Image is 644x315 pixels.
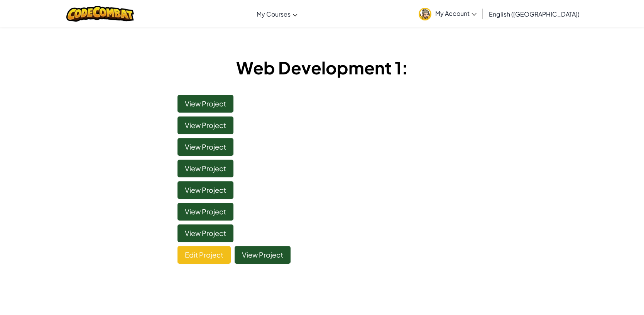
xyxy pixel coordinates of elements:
a: View Project [177,138,233,156]
a: View Project [177,95,233,113]
a: View Project [235,246,291,264]
span: English ([GEOGRAPHIC_DATA]) [489,10,580,18]
span: My Account [435,9,477,17]
h1: Web Development 1: [102,56,542,79]
img: CodeCombat logo [66,6,134,22]
a: View Project [177,224,233,242]
a: My Account [415,2,480,26]
span: My Courses [257,10,291,18]
a: English ([GEOGRAPHIC_DATA]) [485,3,583,24]
img: avatar [419,8,431,20]
a: View Project [177,203,233,221]
a: View Project [177,160,233,177]
a: My Courses [253,3,301,24]
a: View Project [177,181,233,199]
a: View Project [177,116,233,134]
a: Edit Project [177,246,231,264]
